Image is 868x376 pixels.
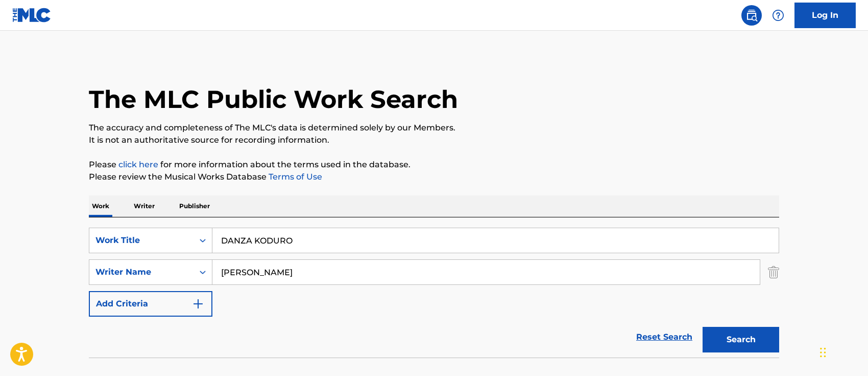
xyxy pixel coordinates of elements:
p: Please review the Musical Works Database [89,171,779,183]
img: Delete Criterion [768,259,779,285]
p: Publisher [176,195,213,217]
div: Work Title [95,234,187,247]
a: Log In [794,3,856,28]
button: Search [703,327,779,352]
p: Please for more information about the terms used in the database. [89,159,779,171]
a: Public Search [741,5,762,26]
a: Terms of Use [267,172,322,182]
a: click here [118,160,158,169]
p: Writer [131,195,158,217]
p: The accuracy and completeness of The MLC's data is determined solely by our Members. [89,122,779,134]
p: It is not an authoritative source for recording information. [89,134,779,146]
iframe: Chat Widget [817,327,868,376]
form: Search Form [89,228,779,358]
h1: The MLC Public Work Search [89,84,458,115]
div: Help [768,5,788,26]
div: Widget de chat [817,327,868,376]
div: Writer Name [95,266,187,278]
button: Add Criteria [89,291,212,317]
img: search [745,9,758,21]
p: Work [89,195,112,217]
a: Reset Search [631,326,697,348]
img: MLC Logo [12,8,52,23]
img: 9d2ae6d4665cec9f34b9.svg [192,298,204,310]
img: help [772,9,784,21]
div: Arrastrar [820,337,826,368]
